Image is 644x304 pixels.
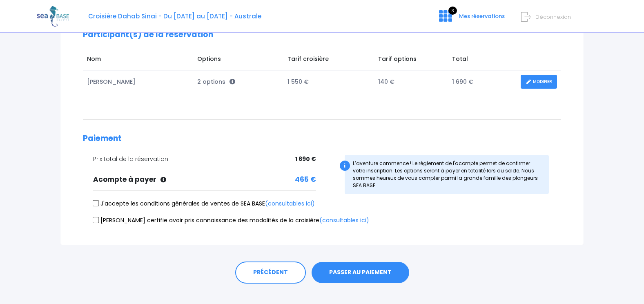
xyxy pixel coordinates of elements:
[283,71,374,93] td: 1 550 €
[535,13,571,21] span: Déconnexion
[93,200,99,207] input: J'accepte les conditions générales de ventes de SEA BASE(consultables ici)
[374,71,448,93] td: 140 €
[235,262,306,284] a: PRÉCÉDENT
[93,199,315,208] label: J'accepte les conditions générales de ventes de SEA BASE
[448,51,517,70] td: Total
[459,12,505,20] span: Mes réservations
[521,75,557,89] a: MODIFIER
[93,216,369,225] label: [PERSON_NAME] certifie avoir pris connaissance des modalités de la croisière
[340,161,350,171] div: i
[83,134,561,143] h2: Paiement
[93,174,316,185] div: Acompte à payer
[93,217,99,223] input: [PERSON_NAME] certifie avoir pris connaissance des modalités de la croisière(consultables ici)
[374,51,448,70] td: Tarif options
[345,155,549,194] div: L’aventure commence ! Le règlement de l'acompte permet de confirmer votre inscription. Les option...
[448,7,457,15] span: 3
[83,30,561,40] h2: Participant(s) de la réservation
[312,262,409,283] button: PASSER AU PAIEMENT
[283,51,374,70] td: Tarif croisière
[265,199,315,208] a: (consultables ici)
[448,71,517,93] td: 1 690 €
[197,78,235,86] span: 2 options
[432,15,510,23] a: 3 Mes réservations
[193,51,283,70] td: Options
[83,71,193,93] td: [PERSON_NAME]
[93,155,316,163] div: Prix total de la réservation
[295,174,316,185] span: 465 €
[295,155,316,163] span: 1 690 €
[83,51,193,70] td: Nom
[319,216,369,224] a: (consultables ici)
[88,12,261,20] span: Croisière Dahab Sinai - Du [DATE] au [DATE] - Australe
